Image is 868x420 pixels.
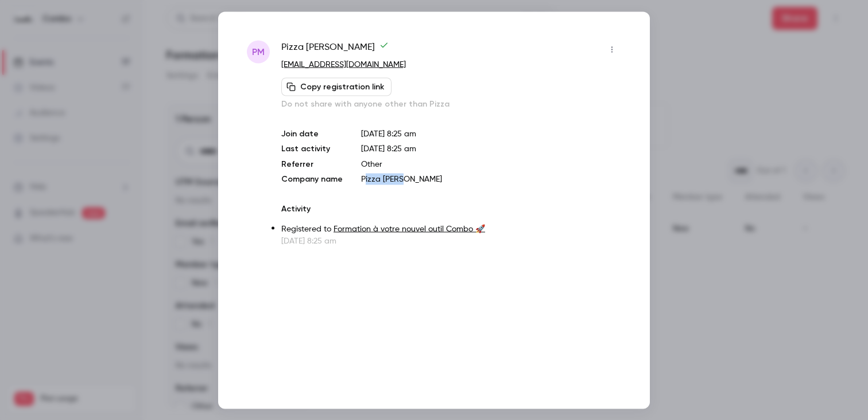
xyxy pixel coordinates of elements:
p: Activity [281,203,621,214]
p: Do not share with anyone other than Pizza [281,98,621,109]
button: Copy registration link [281,77,392,96]
span: Pizza [PERSON_NAME] [281,40,389,58]
p: [DATE] 8:25 am [361,128,621,139]
a: Formation à votre nouvel outil Combo 🚀 [334,225,485,233]
p: Join date [281,128,343,139]
p: Registered to [281,223,621,235]
a: [EMAIL_ADDRESS][DOMAIN_NAME] [281,60,406,68]
p: Company name [281,173,343,185]
p: [DATE] 8:25 am [281,235,621,246]
span: [DATE] 8:25 am [361,144,416,152]
p: Other [361,158,621,170]
p: Referrer [281,158,343,170]
span: PM [252,45,265,58]
p: Pizza [PERSON_NAME] [361,173,621,185]
p: Last activity [281,143,343,155]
